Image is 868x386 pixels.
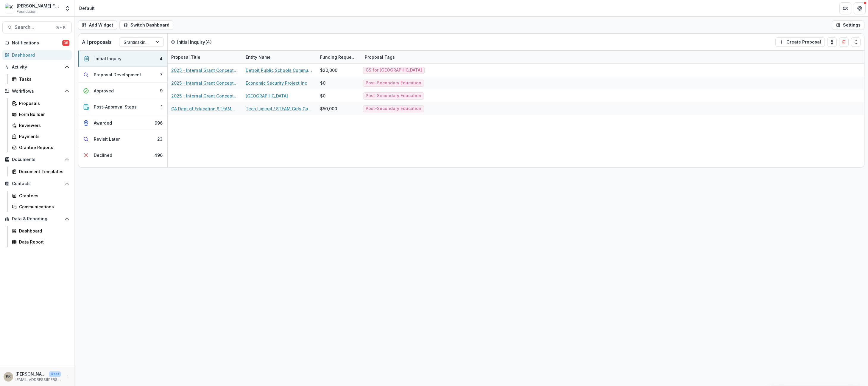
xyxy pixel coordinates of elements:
[2,50,72,60] a: Dashboard
[2,155,72,164] button: Open Documents
[851,37,861,47] button: Drag
[246,67,313,73] a: Detroit Public Schools Community District
[155,120,163,126] div: 996
[10,237,72,247] a: Data Report
[854,2,866,14] button: Get Help
[94,104,137,110] div: Post-Approval Steps
[10,120,72,130] a: Reviewers
[10,74,72,84] a: Tasks
[168,51,242,63] div: Proposal Title
[242,51,317,63] div: Entity Name
[168,54,204,60] div: Proposal Title
[246,106,313,112] a: Tech Liminal / STEAM Girls Camp
[77,4,97,13] nav: breadcrumb
[12,41,62,46] span: Notifications
[94,55,121,62] div: Initial Inquiry
[317,51,361,63] div: Funding Requested
[19,204,67,210] div: Communications
[154,152,163,158] div: 496
[15,24,52,30] span: Search...
[320,93,325,99] div: $0
[366,106,421,111] span: Post-Secondary Education
[12,181,62,186] span: Contacts
[49,371,61,377] p: User
[361,51,436,63] div: Proposal Tags
[12,157,62,162] span: Documents
[827,37,837,47] button: toggle-assigned-to-me
[19,144,67,151] div: Grantee Reports
[82,38,111,46] p: All proposals
[10,191,72,201] a: Grantees
[94,136,120,142] div: Revisit Later
[157,136,163,142] div: 23
[17,3,61,9] div: [PERSON_NAME] Foundation
[366,80,421,86] span: Post-Secondary Education
[775,37,825,47] button: Create Proposal
[62,40,69,46] span: 38
[63,373,71,380] button: More
[78,83,167,99] button: Approved9
[19,111,67,117] div: Form Builder
[246,93,288,99] a: [GEOGRAPHIC_DATA]
[361,54,398,60] div: Proposal Tags
[366,93,421,98] span: Post-Secondary Education
[2,62,72,72] button: Open Activity
[839,2,851,14] button: Partners
[10,167,72,176] a: Document Templates
[10,109,72,119] a: Form Builder
[171,106,239,112] a: CA Dept of Education STEAM grant
[2,38,72,48] button: Notifications38
[317,54,361,60] div: Funding Requested
[15,371,46,377] p: [PERSON_NAME]
[17,9,36,14] span: Foundation
[171,67,239,73] a: 2025 - Internal Grant Concept Form
[19,76,67,82] div: Tasks
[839,37,849,47] button: Delete card
[246,80,307,86] a: Economic Security Project Inc
[63,2,72,14] button: Open entity switcher
[2,21,72,33] button: Search...
[19,239,67,245] div: Data Report
[78,131,167,147] button: Revisit Later23
[78,20,117,30] button: Add Widget
[12,65,62,70] span: Activity
[19,193,67,199] div: Grantees
[79,5,95,11] div: Default
[78,115,167,131] button: Awarded996
[161,104,163,110] div: 1
[2,86,72,96] button: Open Workflows
[10,98,72,108] a: Proposals
[2,179,72,188] button: Open Contacts
[119,20,173,30] button: Switch Dashboard
[10,142,72,152] a: Grantee Reports
[78,67,167,83] button: Proposal Development7
[78,147,167,163] button: Declined496
[10,131,72,141] a: Payments
[177,38,222,46] p: Initial Inquiry ( 4 )
[94,152,112,158] div: Declined
[5,4,14,13] img: Kapor Foundation
[320,80,325,86] div: $0
[320,67,337,73] div: $20,000
[160,72,163,78] div: 7
[6,375,11,379] div: Kathia Ramos
[832,20,864,30] button: Settings
[94,120,112,126] div: Awarded
[12,52,67,58] div: Dashboard
[242,54,274,60] div: Entity Name
[78,99,167,115] button: Post-Approval Steps1
[2,214,72,224] button: Open Data & Reporting
[55,24,67,31] div: ⌘ + K
[19,122,67,128] div: Reviewers
[10,226,72,236] a: Dashboard
[78,51,167,67] button: Initial Inquiry4
[10,202,72,212] a: Communications
[19,100,67,106] div: Proposals
[366,68,422,73] span: CS for [GEOGRAPHIC_DATA]
[94,88,114,94] div: Approved
[12,216,62,221] span: Data & Reporting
